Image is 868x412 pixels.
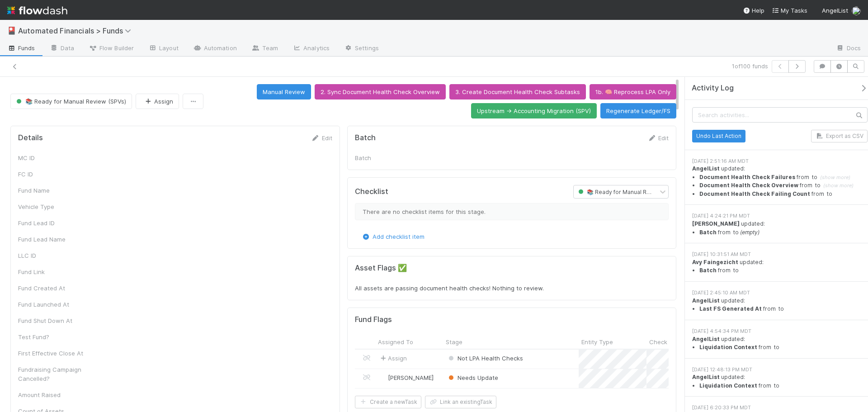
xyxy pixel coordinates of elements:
div: First Effective Close At [18,349,86,358]
div: updated: [692,165,868,198]
div: Fund Shut Down At [18,316,86,325]
span: Entity Type [581,337,613,346]
span: Assigned To [378,337,413,346]
span: Activity Log [692,84,734,93]
div: Vehicle Type [18,202,86,211]
div: Fund Launched At [18,300,86,309]
a: Edit [311,134,332,142]
div: Batch [355,153,423,162]
li: from to [699,382,868,390]
div: Assign [379,354,407,363]
div: MC ID [18,153,86,162]
button: 📚 Ready for Manual Review (SPVs) [10,94,132,109]
div: [DATE] 4:54:34 PM MDT [692,327,868,335]
div: [DATE] 2:45:10 AM MDT [692,289,868,297]
div: [DATE] 6:20:33 PM MDT [692,404,868,412]
div: Fundraising Campaign Cancelled? [18,365,86,383]
div: FC ID [18,170,86,179]
em: (empty) [740,229,759,236]
span: 🎴 [7,27,16,34]
li: from to [699,266,868,275]
button: Link an existingTask [425,396,496,408]
span: Funds [7,43,35,52]
div: updated: [692,335,868,352]
h5: Details [18,133,43,142]
div: Fund Name [18,186,86,195]
div: Not LPA Health Checks [447,354,523,363]
li: from to [699,305,868,313]
div: Help [743,6,764,15]
strong: AngelList [692,297,720,304]
button: Create a newTask [355,396,421,408]
strong: AngelList [692,374,720,380]
div: Fund Lead ID [18,218,86,227]
a: Analytics [285,42,337,56]
strong: Document Health Check Failing Count [699,190,810,197]
h5: Asset Flags ✅ [355,264,669,273]
a: Layout [141,42,186,56]
button: Assign [136,94,179,109]
div: Needs Update [447,373,498,382]
div: Fund Lead Name [18,235,86,244]
a: Data [42,42,81,56]
div: [PERSON_NAME] [379,373,434,382]
span: Flow Builder [89,43,134,52]
span: (show more) [820,174,850,180]
button: Upstream -> Accounting Migration (SPV) [471,103,597,118]
div: [DATE] 4:24:21 PM MDT [692,212,868,220]
div: Amount Raised [18,390,86,399]
strong: AngelList [692,165,720,172]
a: Flow Builder [81,42,141,56]
div: LLC ID [18,251,86,260]
span: Stage [446,337,462,346]
div: There are no checklist items for this stage. [355,203,669,220]
summary: Document Health Check Overview from to (show more) [699,181,868,189]
button: 3. Create Document Health Check Subtasks [449,84,586,99]
div: Test Fund? [18,332,86,341]
h5: Batch [355,133,376,142]
span: (show more) [823,182,854,189]
button: Undo Last Action [692,130,745,142]
span: My Tasks [772,7,807,14]
span: AngelList [822,7,848,14]
strong: Document Health Check Failures [699,174,795,180]
li: from to [699,228,868,237]
a: Automation [186,42,244,56]
button: Regenerate Ledger/FS [600,103,676,118]
strong: Last FS Generated At [699,305,762,312]
div: updated: [692,258,868,275]
a: Team [244,42,285,56]
img: avatar_574f8970-b283-40ff-a3d7-26909d9947cc.png [852,6,861,15]
strong: AngelList [692,336,720,342]
a: Add checklist item [362,233,425,240]
span: Check Name [649,337,685,346]
li: from to [699,343,868,351]
input: Search activities... [692,107,868,123]
div: [DATE] 2:51:16 AM MDT [692,157,868,165]
h5: Checklist [355,187,388,196]
strong: Liquidation Context [699,344,757,350]
div: Fund Created At [18,284,86,293]
a: My Tasks [772,6,807,15]
div: updated: [692,373,868,390]
a: Edit [647,134,669,142]
button: Export as CSV [811,130,868,142]
button: 1b. 🧠 Reprocess LPA Only [590,84,676,99]
strong: Batch [699,267,717,274]
li: from to [699,190,868,198]
span: 📚 Ready for Manual Review (SPVs) [14,98,126,105]
img: logo-inverted-e16ddd16eac7371096b0.svg [7,3,67,18]
span: [PERSON_NAME] [388,374,434,381]
span: All assets are passing document health checks! Nothing to review. [355,284,544,292]
strong: Avy Faingezicht [692,259,738,265]
div: [DATE] 12:48:13 PM MDT [692,366,868,374]
span: 1 of 100 funds [732,62,768,71]
button: Manual Review [257,84,311,99]
div: [DATE] 10:31:51 AM MDT [692,251,868,258]
div: updated: [692,220,868,237]
span: 📚 Ready for Manual Review (SPVs) [576,189,681,195]
strong: [PERSON_NAME] [692,220,740,227]
a: Settings [337,42,386,56]
span: Not LPA Health Checks [447,355,523,362]
span: Needs Update [447,374,498,381]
